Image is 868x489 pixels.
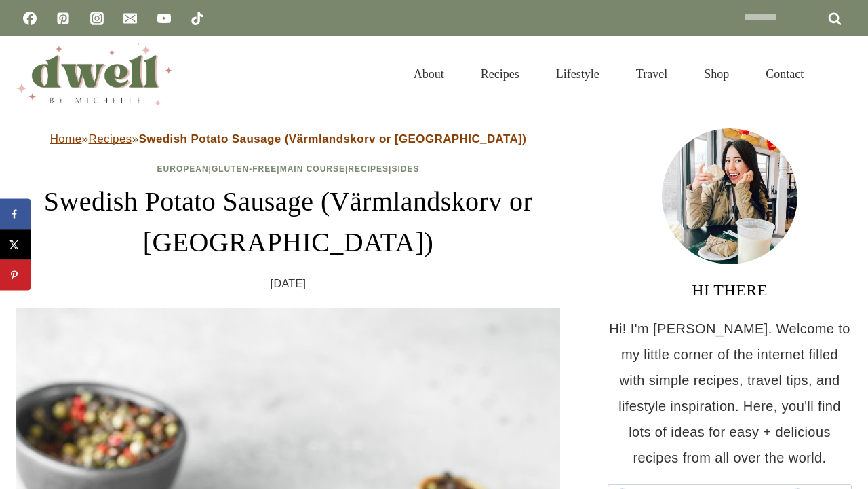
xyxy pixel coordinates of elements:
[16,5,43,32] a: Facebook
[16,43,172,105] img: DWELL by michelle
[212,164,277,174] a: Gluten-Free
[462,50,538,98] a: Recipes
[395,50,462,98] a: About
[88,132,132,145] a: Recipes
[618,50,686,98] a: Travel
[157,164,420,174] span: | | | |
[50,5,77,32] a: Pinterest
[271,274,307,294] time: [DATE]
[391,164,419,174] a: Sides
[184,5,211,32] a: TikTok
[50,132,527,145] span: » »
[829,62,852,86] button: View Search Form
[280,164,345,174] a: Main Course
[747,50,822,98] a: Contact
[157,164,209,174] a: European
[50,132,82,145] a: Home
[16,181,560,263] h1: Swedish Potato Sausage (Värmlandskorv or [GEOGRAPHIC_DATA])
[608,278,852,302] h3: HI THERE
[139,132,527,145] strong: Swedish Potato Sausage (Värmlandskorv or [GEOGRAPHIC_DATA])
[151,5,178,32] a: YouTube
[686,50,747,98] a: Shop
[117,5,144,32] a: Email
[348,164,389,174] a: Recipes
[608,316,852,471] p: Hi! I'm [PERSON_NAME]. Welcome to my little corner of the internet filled with simple recipes, tr...
[538,50,618,98] a: Lifestyle
[83,5,111,32] a: Instagram
[395,50,822,98] nav: Primary Navigation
